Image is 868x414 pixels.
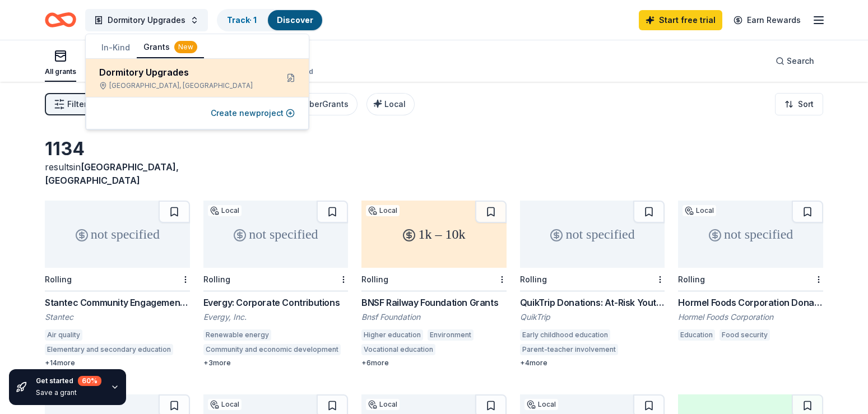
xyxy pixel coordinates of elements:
[203,201,349,268] div: not specified
[208,399,242,410] div: Local
[45,329,82,341] div: Air quality
[203,359,349,368] div: + 3 more
[203,296,349,309] div: Evergy: Corporate Contributions
[45,138,190,160] div: 1134
[428,329,474,341] div: Environment
[227,15,257,25] a: Track· 1
[520,329,610,341] div: Early childhood education
[384,99,406,109] span: Local
[277,15,313,25] a: Discover
[203,329,271,341] div: Renewable energy
[361,296,507,309] div: BNSF Railway Foundation Grants
[85,9,208,31] button: Dormitory Upgrades
[787,54,814,68] span: Search
[366,399,400,410] div: Local
[203,201,349,368] a: not specifiedLocalRollingEvergy: Corporate ContributionsEvergy, Inc.Renewable energyCommunity and...
[678,296,823,309] div: Hormel Foods Corporation Donations
[678,275,705,284] div: Rolling
[99,66,268,79] div: Dormitory Upgrades
[524,399,558,410] div: Local
[767,50,823,72] button: Search
[361,275,388,284] div: Rolling
[798,97,814,111] span: Sort
[361,311,507,323] div: Bnsf Foundation
[45,93,96,115] button: Filter1
[361,344,435,355] div: Vocational education
[361,329,423,341] div: Higher education
[299,97,349,111] div: CyberGrants
[45,67,76,76] div: All grants
[45,161,179,186] span: [GEOGRAPHIC_DATA], [GEOGRAPHIC_DATA]
[678,201,823,268] div: not specified
[361,201,507,268] div: 1k – 10k
[217,9,323,31] button: Track· 1Discover
[174,41,197,53] div: New
[639,10,722,30] a: Start free trial
[208,205,242,216] div: Local
[45,296,190,309] div: Stantec Community Engagement Grant
[45,275,72,284] div: Rolling
[683,205,716,216] div: Local
[775,93,823,115] button: Sort
[678,329,715,341] div: Education
[203,311,349,323] div: Evergy, Inc.
[288,93,358,115] button: CyberGrants
[78,376,101,386] div: 60 %
[45,344,173,355] div: Elementary and secondary education
[67,97,87,111] span: Filter
[520,296,665,309] div: QuikTrip Donations: At-Risk Youth and Early Childhood Education
[520,359,665,368] div: + 4 more
[520,201,665,268] div: not specified
[520,311,665,323] div: QuikTrip
[45,359,190,368] div: + 14 more
[45,160,190,187] div: results
[678,311,823,323] div: Hormel Foods Corporation
[45,7,76,33] a: Home
[45,201,190,368] a: not specifiedRollingStantec Community Engagement GrantStantecAir qualityElementary and secondary ...
[366,93,415,115] button: Local
[95,38,137,58] button: In-Kind
[361,201,507,368] a: 1k – 10kLocalRollingBNSF Railway Foundation GrantsBnsf FoundationHigher educationEnvironmentVocat...
[366,205,400,216] div: Local
[727,10,807,30] a: Earn Rewards
[36,388,101,397] div: Save a grant
[45,201,190,268] div: not specified
[720,329,770,341] div: Food security
[45,161,179,186] span: in
[361,359,507,368] div: + 6 more
[45,311,190,323] div: Stantec
[520,344,618,355] div: Parent-teacher involvement
[211,106,295,120] button: Create newproject
[520,275,547,284] div: Rolling
[137,37,204,58] button: Grants
[203,275,230,284] div: Rolling
[108,13,185,27] span: Dormitory Upgrades
[45,45,76,82] button: All grants
[520,201,665,368] a: not specifiedRollingQuikTrip Donations: At-Risk Youth and Early Childhood EducationQuikTripEarly ...
[36,376,101,386] div: Get started
[99,81,268,90] div: [GEOGRAPHIC_DATA], [GEOGRAPHIC_DATA]
[678,201,823,344] a: not specifiedLocalRollingHormel Foods Corporation DonationsHormel Foods CorporationEducationFood ...
[203,344,341,355] div: Community and economic development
